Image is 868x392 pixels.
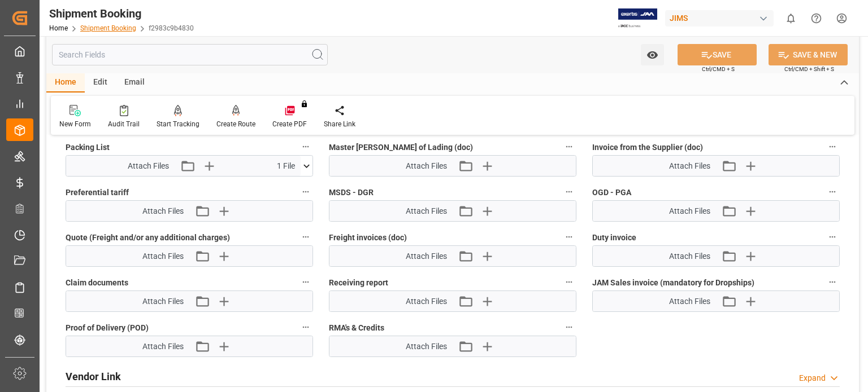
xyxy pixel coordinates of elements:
button: open menu [641,44,664,65]
span: Attach Files [142,296,184,307]
span: Invoice from the Supplier (doc) [592,142,703,153]
button: JIMS [665,7,778,29]
span: Receiving report [329,277,388,289]
a: Shipment Booking [80,24,136,32]
span: Attach Files [142,341,184,353]
input: Search Fields [52,44,328,65]
button: SAVE & NEW [769,44,848,65]
button: Duty invoice [825,230,840,244]
button: Quote (Freight and/or any additional charges) [298,230,313,244]
button: Claim documents [298,275,313,289]
button: MSDS - DGR [562,184,576,199]
span: Claim documents [66,277,128,289]
div: Audit Trail [108,119,140,129]
button: show 0 new notifications [778,6,804,31]
img: Exertis%20JAM%20-%20Email%20Logo.jpg_1722504956.jpg [618,8,657,28]
button: Freight invoices (doc) [562,230,576,244]
span: Attach Files [406,205,447,217]
button: OGD - PGA [825,184,840,199]
div: Shipment Booking [49,5,194,22]
span: Ctrl/CMD + Shift + S [784,65,834,73]
button: Preferential tariff [298,184,313,199]
div: Create Route [216,119,255,129]
span: Attach Files [142,205,184,217]
span: Attach Files [406,160,447,172]
span: Duty invoice [592,232,636,244]
button: Invoice from the Supplier (doc) [825,139,840,154]
span: Proof of Delivery (POD) [66,322,149,334]
button: Packing List [298,139,313,154]
span: Attach Files [669,250,710,262]
span: Packing List [66,142,110,153]
span: Attach Files [406,341,447,353]
div: Expand [799,372,826,384]
span: Preferential tariff [66,187,129,199]
button: JAM Sales invoice (mandatory for Dropships) [825,275,840,289]
div: Share Link [324,119,355,129]
span: Master [PERSON_NAME] of Lading (doc) [329,142,473,153]
span: Attach Files [669,160,710,172]
span: Attach Files [669,205,710,217]
div: New Form [59,119,91,129]
span: Quote (Freight and/or any additional charges) [66,232,230,244]
span: JAM Sales invoice (mandatory for Dropships) [592,277,754,289]
span: MSDS - DGR [329,187,374,199]
button: Receiving report [562,275,576,289]
div: Email [116,73,153,93]
button: Proof of Delivery (POD) [298,320,313,334]
span: Ctrl/CMD + S [702,65,735,73]
span: RMA's & Credits [329,322,384,334]
span: Attach Files [128,160,169,172]
div: JIMS [665,10,774,27]
span: Attach Files [669,296,710,307]
span: Attach Files [406,250,447,262]
button: SAVE [678,44,757,65]
button: RMA's & Credits [562,320,576,334]
div: Home [46,73,85,93]
span: Attach Files [142,250,184,262]
a: Home [49,24,68,32]
button: Master [PERSON_NAME] of Lading (doc) [562,139,576,154]
button: Help Center [804,6,829,31]
div: Start Tracking [157,119,199,129]
h2: Vendor Link [66,369,121,384]
span: OGD - PGA [592,187,631,199]
span: Freight invoices (doc) [329,232,407,244]
div: Edit [85,73,116,93]
span: Attach Files [406,296,447,307]
span: 1 File [277,160,295,172]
